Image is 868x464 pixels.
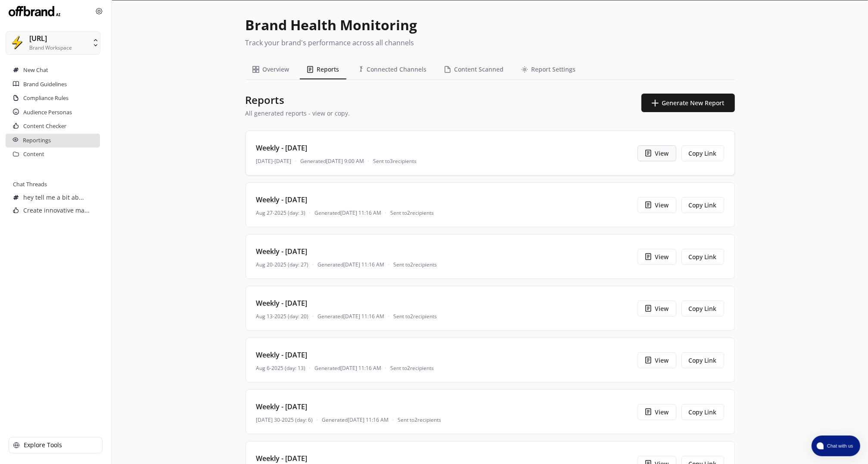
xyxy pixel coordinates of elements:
[812,436,860,456] button: atlas-launcher
[317,417,319,423] span: •
[638,197,676,213] button: View
[392,417,395,423] span: •
[681,249,724,265] button: Copy Link
[256,297,437,310] h3: Weekly - [DATE]
[315,365,382,372] span: Generated [DATE] 11:16 AM
[29,45,72,51] div: Brand Workspace
[256,348,434,361] h3: Weekly - [DATE]
[385,210,387,216] span: •
[13,151,19,157] img: Saved
[638,404,676,420] button: View
[350,60,434,79] button: Connected Channels
[388,313,390,320] span: •
[256,417,313,423] span: [DATE] 30-2025 (day: 6)
[23,91,68,105] a: Compliance Rules
[13,81,19,87] img: Guidelines
[246,110,350,117] p: All generated reports - view or copy.
[23,147,44,161] a: Content
[322,417,389,423] span: Generated [DATE] 11:16 AM
[514,60,583,79] button: Report Settings
[91,38,100,47] img: SuperCopy.ai
[246,14,735,36] h1: Brand Health Monitoring
[256,365,306,372] span: Aug 6-2025 (day: 13)
[318,261,385,268] span: Generated [DATE] 11:16 AM
[256,313,309,320] span: Aug 13-2025 (day: 20)
[681,404,724,420] button: Copy Link
[96,8,103,15] img: Close
[312,313,314,320] span: •
[391,210,434,216] span: Sent to 2 recipients
[437,60,511,79] button: Content Scanned
[256,141,417,154] h3: Weekly - [DATE]
[13,95,19,101] img: Compliance
[12,137,19,143] img: Brand Reports
[309,210,311,216] span: •
[309,365,311,372] span: •
[10,36,24,50] img: SuperCopy.ai
[23,119,66,133] a: Content Checker
[681,197,724,213] button: Copy Link
[638,249,676,265] button: View
[373,158,417,165] span: Sent to 3 recipients
[398,417,442,423] span: Sent to 2 recipients
[13,194,19,201] img: Chat
[295,158,297,165] span: •
[638,301,676,317] button: View
[681,301,724,317] button: Copy Link
[256,400,442,413] h3: Weekly - [DATE]
[315,210,382,216] span: Generated [DATE] 11:16 AM
[256,158,292,165] span: [DATE]-[DATE]
[681,352,724,368] button: Copy Link
[13,109,19,115] img: Personas
[23,106,72,119] a: Audience Personas
[312,261,314,268] span: •
[29,34,47,43] div: [URL]
[388,261,390,268] span: •
[9,4,60,18] img: Close
[13,123,19,129] img: Content Checker
[391,365,434,372] span: Sent to 2 recipients
[394,261,437,268] span: Sent to 2 recipients
[246,94,350,107] h2: Reports
[824,442,855,449] span: Chat with us
[638,352,676,368] button: View
[385,365,387,372] span: •
[681,145,724,161] button: Copy Link
[246,39,735,46] p: Track your brand's performance across all channels
[6,31,100,55] button: SuperCopy.ai[URL]Brand Workspace
[301,158,364,165] span: Generated [DATE] 9:00 AM
[318,313,385,320] span: Generated [DATE] 11:16 AM
[256,261,309,268] span: Aug 20-2025 (day: 27)
[256,210,306,216] span: Aug 27-2025 (day: 3)
[246,60,296,79] button: Overview
[23,63,48,77] a: New Chat
[23,134,51,147] a: Reportings
[368,158,370,165] span: •
[641,94,735,112] button: Generate New Report
[23,78,67,91] a: Brand Guidelines
[300,60,346,79] button: Reports
[13,442,19,448] img: Explore
[638,145,676,161] button: View
[256,245,437,258] h3: Weekly - [DATE]
[256,193,434,206] h3: Weekly - [DATE]
[13,207,19,213] img: Chat
[394,313,437,320] span: Sent to 2 recipients
[13,67,19,73] img: New Chat
[24,442,62,448] p: Explore Tools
